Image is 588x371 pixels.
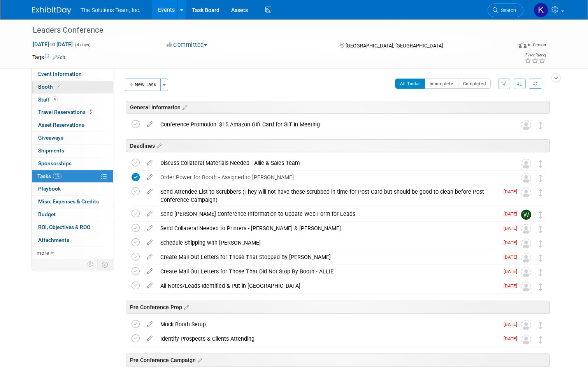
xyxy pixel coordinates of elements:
span: Attachments [38,237,69,243]
a: Staff4 [32,94,113,106]
a: edit [143,239,156,246]
i: Move task [539,175,542,182]
span: [DATE] [504,254,521,260]
div: In-Person [528,42,546,48]
i: Move task [539,322,542,329]
span: [DATE] [504,211,521,217]
img: Kaelon Harris [534,3,548,17]
span: The Solutions Team, Inc. [81,7,140,13]
a: Edit sections [196,356,202,364]
span: Sponsorships [38,160,72,166]
i: Move task [539,283,542,290]
span: Playbook [38,185,61,192]
span: Search [498,7,516,13]
img: Unassigned [521,334,531,345]
a: Shipments [32,145,113,157]
i: Move task [539,240,542,247]
a: Event Information [32,68,113,80]
a: edit [143,282,156,289]
div: Pre Conference Prep [126,301,550,313]
a: Edit sections [181,103,187,111]
i: Move task [539,189,542,196]
td: Tags [32,53,65,61]
button: All Tasks [395,79,425,89]
a: edit [143,210,156,217]
td: Toggle Event Tabs [97,259,113,269]
i: Move task [539,254,542,262]
a: Budget [32,208,113,221]
td: Personalize Event Tab Strip [84,259,97,269]
span: [DATE] [504,226,521,231]
a: Giveaways [32,132,113,144]
span: (4 days) [74,42,91,47]
span: Budget [38,211,56,217]
a: edit [143,174,156,181]
img: Unassigned [521,267,531,277]
a: Booth [32,81,113,93]
a: edit [143,254,156,261]
i: Move task [539,122,542,129]
img: Format-Inperson.png [519,42,527,48]
span: Shipments [38,147,64,154]
a: edit [143,335,156,342]
div: Event Rating [525,53,546,57]
img: Unassigned [521,120,531,130]
img: Unassigned [521,173,531,183]
span: Staff [38,96,58,103]
a: edit [143,225,156,232]
span: [DATE] [504,189,521,194]
button: Completed [458,79,491,89]
span: Tasks [37,173,61,179]
a: Refresh [529,79,542,89]
span: [GEOGRAPHIC_DATA], [GEOGRAPHIC_DATA] [346,43,443,49]
a: Asset Reservations [32,119,113,131]
img: Unassigned [521,187,531,198]
span: [DATE] [504,283,521,289]
a: ROI, Objectives & ROO [32,221,113,234]
i: Booth reservation complete [56,84,60,89]
i: Move task [539,160,542,168]
a: Search [488,3,523,17]
a: Edit sections [182,303,189,311]
a: Edit sections [155,142,161,149]
a: more [32,247,113,259]
img: Unassigned [521,320,531,330]
img: Will Orzechowski [521,210,531,220]
div: Create Mail Out Letters for Those That Did Not Stop By Booth - ALLIE [156,265,499,278]
div: General Information [126,101,550,114]
img: Unassigned [521,282,531,292]
div: Discuss Collateral Materials Needed - Allie & Sales Team [156,156,506,170]
img: ExhibitDay [32,7,71,14]
span: Booth [38,84,62,90]
span: [DATE] [504,322,521,327]
span: Asset Reservations [38,122,84,128]
a: Sponsorships [32,157,113,170]
span: Event Information [38,71,82,77]
button: Committed [164,41,210,49]
i: Move task [539,269,542,276]
span: 1% [53,173,61,179]
span: [DATE] [504,269,521,274]
img: Unassigned [521,238,531,248]
span: ROI, Objectives & ROO [38,224,90,230]
i: Move task [539,336,542,343]
img: Unassigned [521,159,531,169]
a: edit [143,188,156,195]
span: Misc. Expenses & Credits [38,198,99,205]
div: Mock Booth Setup [156,318,499,331]
div: Event Format [470,40,546,52]
i: Move task [539,226,542,233]
img: Unassigned [521,253,531,263]
span: Travel Reservations [38,109,93,115]
span: Giveaways [38,135,63,141]
a: Edit [53,55,65,60]
span: 4 [52,96,58,102]
div: All Notes/Leads Identified & Put in [GEOGRAPHIC_DATA] [156,279,499,292]
div: Pre Conference Campaign [126,353,550,366]
div: Identify Prospects & Clients Attending [156,332,499,345]
div: Leaders Conference [30,23,502,37]
button: New Task [125,79,161,91]
div: Schedule Shipping with [PERSON_NAME] [156,236,499,249]
a: Attachments [32,234,113,247]
span: [DATE] [504,240,521,245]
